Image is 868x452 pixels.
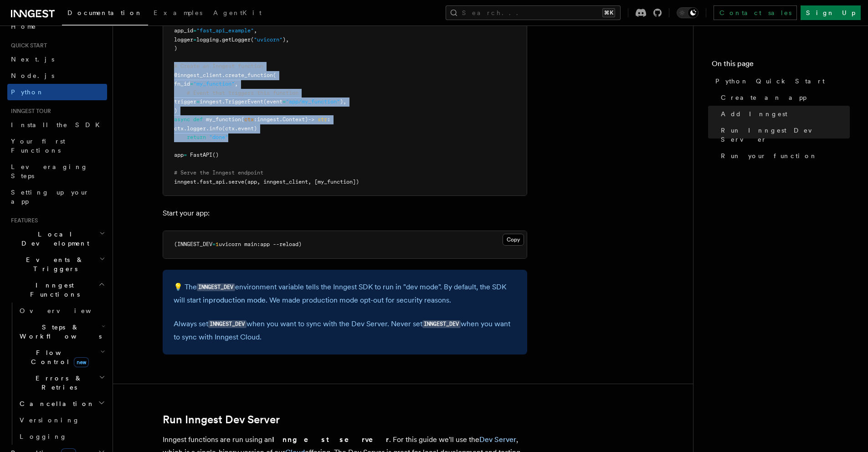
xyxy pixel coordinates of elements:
[225,179,228,185] span: .
[148,3,208,25] a: Examples
[16,344,107,370] button: Flow Controlnew
[16,412,107,428] a: Versioning
[7,230,99,248] span: Local Development
[7,51,107,67] a: Next.js
[222,72,225,78] span: .
[7,303,107,445] div: Inngest Functions
[174,152,184,158] span: app
[254,36,282,43] span: "uvicorn"
[7,252,107,277] button: Events & Triggers
[11,121,105,128] span: Install the SDK
[193,36,196,43] span: =
[286,98,340,105] span: "app/my_function"
[254,27,257,34] span: ,
[721,93,806,102] span: Create an app
[11,163,88,180] span: Leveraging Steps
[209,296,266,304] a: production mode
[7,117,107,133] a: Install the SDK
[16,319,107,344] button: Steps & Workflows
[7,18,107,35] a: Home
[11,189,89,205] span: Setting up your app
[187,134,206,140] span: return
[209,125,222,132] span: info
[11,72,54,79] span: Node.js
[190,81,193,87] span: =
[163,207,527,220] p: Start your app:
[7,67,107,84] a: Node.js
[677,7,699,18] button: Toggle dark mode
[20,416,80,424] span: Versioning
[219,241,302,247] span: uvicorn main:app --reload)
[254,116,257,123] span: :
[721,151,817,160] span: Run your function
[16,399,95,408] span: Cancellation
[263,98,282,105] span: (event
[225,98,263,105] span: TriggerEvent
[16,374,99,392] span: Errors & Retries
[213,9,262,16] span: AgentKit
[20,433,67,440] span: Logging
[209,134,228,140] span: "done"
[187,125,206,132] span: logger
[717,106,850,122] a: Add Inngest
[251,36,254,43] span: (
[208,3,267,25] a: AgentKit
[235,81,238,87] span: ,
[279,116,282,123] span: .
[273,72,276,78] span: (
[212,241,216,247] span: =
[7,184,107,210] a: Setting up your app
[190,152,212,158] span: FastAPI
[446,5,621,20] button: Search...⌘K
[16,428,107,445] a: Logging
[187,90,298,96] span: # Event that triggers this function
[154,9,202,16] span: Examples
[174,98,196,105] span: trigger
[717,148,850,164] a: Run your function
[7,255,99,273] span: Events & Triggers
[16,303,107,319] a: Overview
[174,36,193,43] span: logger
[174,169,263,176] span: # Serve the Inngest endpoint
[712,73,850,89] a: Python Quick Start
[174,81,190,87] span: fn_id
[174,318,516,344] p: Always set when you want to sync with the Dev Server. Never set when you want to sync with Innges...
[174,63,263,69] span: # Create an Inngest function
[7,159,107,184] a: Leveraging Steps
[340,98,346,105] span: ),
[174,241,212,247] span: (INNGEST_DEV
[7,133,107,159] a: Your first Functions
[241,116,244,123] span: (
[712,58,850,73] h4: On this page
[184,152,187,158] span: =
[327,116,330,123] span: :
[193,27,196,34] span: =
[11,88,44,96] span: Python
[206,116,241,123] span: my_function
[11,56,54,63] span: Next.js
[7,277,107,303] button: Inngest Functions
[717,122,850,148] a: Run Inngest Dev Server
[503,234,524,246] button: Copy
[222,36,251,43] span: getLogger
[20,307,113,314] span: Overview
[16,370,107,395] button: Errors & Retries
[272,435,389,444] strong: Inngest server
[206,125,209,132] span: .
[174,45,177,51] span: )
[174,125,184,132] span: ctx
[721,109,787,118] span: Add Inngest
[7,217,38,224] span: Features
[74,357,89,367] span: new
[7,281,98,299] span: Inngest Functions
[422,320,461,328] code: INNGEST_DEV
[200,98,225,105] span: inngest.
[174,179,196,185] span: inngest
[196,36,222,43] span: logging.
[174,116,190,123] span: async
[196,27,254,34] span: "fast_api_example"
[801,5,861,20] a: Sign Up
[174,72,222,78] span: @inngest_client
[308,116,314,123] span: ->
[715,77,825,86] span: Python Quick Start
